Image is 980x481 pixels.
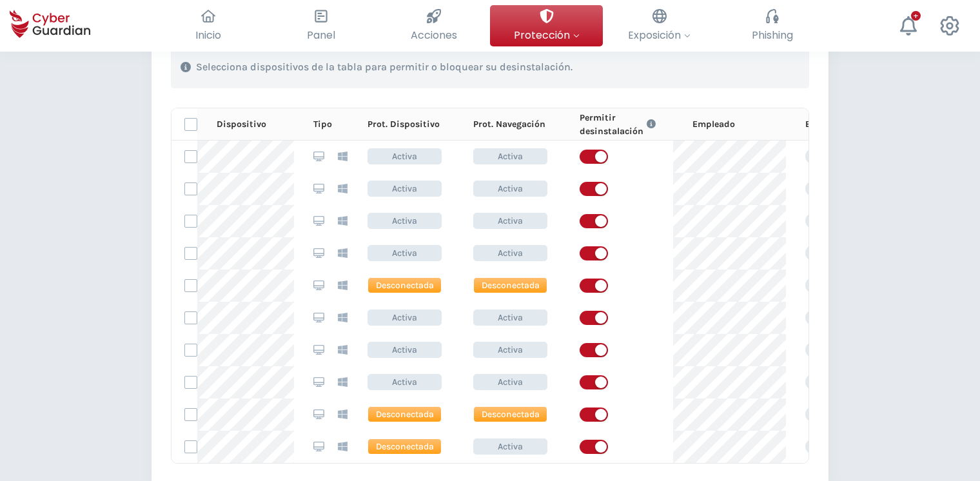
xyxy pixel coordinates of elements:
[264,5,377,46] button: Panel
[716,5,828,46] button: Phishing
[473,374,547,390] span: Activa
[473,277,547,293] span: Desconectada
[411,27,457,43] span: Acciones
[367,181,442,197] span: Activa
[692,117,786,131] div: Empleado
[367,438,442,455] span: Desconectada
[195,27,221,43] span: Inicio
[196,61,573,74] p: Selecciona dispositivos de la tabla para permitir o bloquear su desinstalación.
[313,117,348,131] div: Tipo
[911,11,921,21] div: +
[473,117,560,131] div: Prot. Navegación
[473,148,547,164] span: Activa
[367,213,442,229] span: Activa
[367,309,442,326] span: Activa
[473,309,547,326] span: Activa
[473,438,547,455] span: Activa
[603,5,716,46] button: Exposición
[473,406,547,422] span: Desconectada
[643,111,659,138] button: Link to FAQ information
[367,148,442,164] span: Activa
[367,277,442,293] span: Desconectada
[628,27,691,43] span: Exposición
[752,27,793,43] span: Phishing
[473,245,547,261] span: Activa
[377,5,490,46] button: Acciones
[367,374,442,390] span: Activa
[580,111,673,138] div: Permitir desinstalación
[367,245,442,261] span: Activa
[473,181,547,197] span: Activa
[367,406,442,422] span: Desconectada
[307,27,335,43] span: Panel
[473,213,547,229] span: Activa
[514,27,580,43] span: Protección
[490,5,603,46] button: Protección
[152,5,264,46] button: Inicio
[367,117,454,131] div: Prot. Dispositivo
[473,342,547,358] span: Activa
[367,342,442,358] span: Activa
[217,117,294,131] div: Dispositivo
